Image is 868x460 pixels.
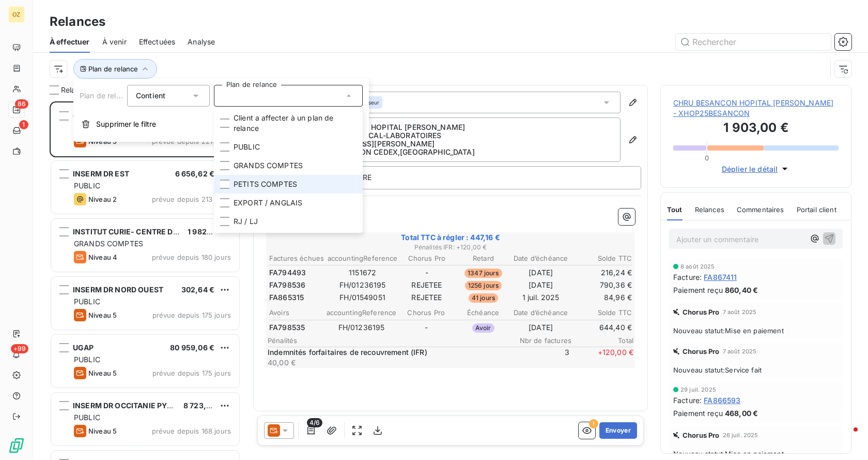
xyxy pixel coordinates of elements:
[326,307,397,318] th: accountingReference
[464,269,502,278] span: 1347 jours
[74,239,143,248] span: GRANDS COMPTES
[673,395,702,406] span: Facture :
[455,307,511,318] th: Échéance
[725,285,758,295] span: 860,40 €
[183,401,221,410] span: 8 723,01 €
[50,101,241,460] div: grid
[88,369,117,377] span: Niveau 5
[673,285,723,295] span: Paiement reçu
[181,285,214,294] span: 302,64 €
[11,344,28,353] span: +99
[88,195,117,203] span: Niveau 2
[50,12,105,31] h3: Relances
[139,37,176,47] span: Effectuées
[73,111,234,120] span: CHRU BESANCON HOPITAL [PERSON_NAME]
[512,322,569,333] td: [DATE]
[570,267,632,278] td: 216,24 €
[305,123,612,131] p: CHRU BESANCON HOPITAL [PERSON_NAME]
[88,253,117,261] span: Niveau 4
[680,263,715,270] span: 8 août 2025
[234,198,302,208] span: EXPORT / ANGLAIS
[234,113,357,133] span: Client a affecter à un plan de relance
[74,297,100,306] span: PUBLIC
[8,437,25,454] img: Logo LeanPay
[152,427,231,435] span: prévue depuis 168 jours
[570,279,632,291] td: 790,36 €
[234,179,297,189] span: PETITS COMPTES
[268,232,633,243] span: Total TTC à régler : 447,16 €
[152,311,231,319] span: prévue depuis 175 jours
[269,253,326,264] th: Factures échues
[683,347,720,355] span: Chorus Pro
[327,253,398,264] th: accountingReference
[680,387,716,393] span: 29 juil. 2025
[570,307,632,318] th: Solde TTC
[704,395,740,406] span: FA866593
[723,348,757,354] span: 7 août 2025
[268,347,505,358] p: Indemnités forfaitaires de recouvrement (IFR)
[570,322,632,333] td: 644,40 €
[73,285,163,294] span: INSERM DR NORD OUEST
[8,6,25,23] div: OZ
[188,37,215,47] span: Analyse
[73,59,157,79] button: Plan de relance
[73,401,196,410] span: INSERM DR OCCITANIE PYRENEES
[305,140,612,148] p: [STREET_ADDRESS][PERSON_NAME]
[455,253,511,264] th: Retard
[512,279,569,291] td: [DATE]
[73,343,94,352] span: UGAP
[512,267,569,278] td: [DATE]
[175,169,215,178] span: 6 656,62 €
[188,227,226,236] span: 1 982,90 €
[88,311,117,319] span: Niveau 5
[399,267,455,278] td: -
[269,292,304,303] span: FA865315
[833,425,858,450] iframe: Intercom live chat
[673,450,839,458] span: Nouveau statut : Mise en paiement
[61,85,92,95] span: Relances
[74,355,100,364] span: PUBLIC
[15,99,28,109] span: 86
[683,431,720,439] span: Chorus Pro
[327,267,398,278] td: 1151672
[599,422,637,439] button: Envoyer
[399,292,455,303] td: REJETEE
[719,163,794,175] button: Déplier le détail
[136,91,165,100] span: Contient
[399,279,455,291] td: REJETEE
[676,34,831,50] input: Rechercher
[102,37,127,47] span: À venir
[268,336,509,345] span: Pénalités
[73,227,224,236] span: INSTITUT CURIE- CENTRE DE RECHERCHE
[673,327,839,335] span: Nouveau statut : Mise en paiement
[472,323,494,333] span: Avoir
[327,292,398,303] td: FH/01549051
[73,169,129,178] span: INSERM DR EST
[705,154,709,162] span: 0
[50,37,90,47] span: À effectuer
[327,279,398,291] td: FH/01236195
[398,307,454,318] th: Chorus Pro
[268,243,633,252] span: Pénalités IFR : + 120,00 €
[307,418,322,427] span: 4/6
[152,369,231,377] span: prévue depuis 175 jours
[509,336,571,345] span: Nbr de factures
[704,272,737,283] span: FA867411
[723,432,758,438] span: 26 juil. 2025
[571,347,633,368] span: + 120,00 €
[234,160,303,171] span: GRANDS COMPTES
[305,148,612,156] p: 25030 BESANCON CEDEX , [GEOGRAPHIC_DATA]
[170,343,214,352] span: 80 959,06 €
[8,122,24,139] a: 1
[570,253,632,264] th: Solde TTC
[398,322,454,333] td: -
[469,293,498,303] span: 41 jours
[512,292,569,303] td: 1 juil. 2025
[73,113,369,136] button: Supprimer le filtre
[673,366,839,374] span: Nouveau statut : Service fait
[399,253,455,264] th: Chorus Pro
[74,181,100,190] span: PUBLIC
[673,118,839,139] h3: 1 903,00 €
[269,322,325,333] td: FA798535
[269,307,325,318] th: Avoirs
